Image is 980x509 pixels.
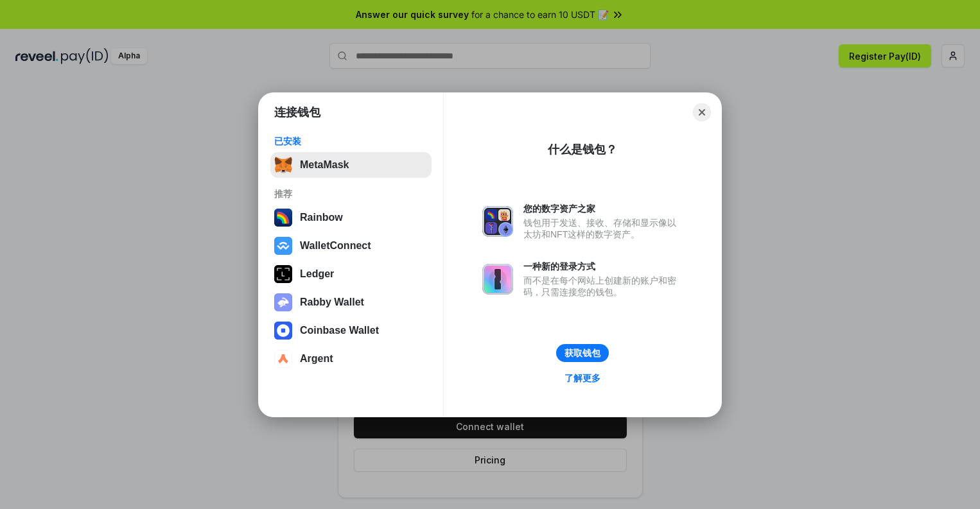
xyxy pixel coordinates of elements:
button: 获取钱包 [556,344,609,362]
button: Coinbase Wallet [270,318,432,343]
button: Ledger [270,261,432,287]
img: svg+xml,%3Csvg%20width%3D%2228%22%20height%3D%2228%22%20viewBox%3D%220%200%2028%2028%22%20fill%3D... [274,350,292,368]
img: svg+xml,%3Csvg%20xmlns%3D%22http%3A%2F%2Fwww.w3.org%2F2000%2Fsvg%22%20fill%3D%22none%22%20viewBox... [482,206,513,237]
div: Argent [300,353,333,365]
button: Rabby Wallet [270,289,432,315]
button: MetaMask [270,152,432,178]
img: svg+xml,%3Csvg%20xmlns%3D%22http%3A%2F%2Fwww.w3.org%2F2000%2Fsvg%22%20fill%3D%22none%22%20viewBox... [274,293,292,311]
div: Rainbow [300,212,343,223]
div: 您的数字资产之家 [523,203,683,214]
button: Argent [270,346,432,372]
div: Ledger [300,268,334,280]
div: Rabby Wallet [300,297,364,308]
img: svg+xml,%3Csvg%20width%3D%2228%22%20height%3D%2228%22%20viewBox%3D%220%200%2028%2028%22%20fill%3D... [274,322,292,340]
h1: 连接钱包 [274,105,320,120]
img: svg+xml,%3Csvg%20xmlns%3D%22http%3A%2F%2Fwww.w3.org%2F2000%2Fsvg%22%20width%3D%2228%22%20height%3... [274,265,292,283]
a: 了解更多 [557,370,608,386]
div: MetaMask [300,159,349,171]
img: svg+xml,%3Csvg%20width%3D%22120%22%20height%3D%22120%22%20viewBox%3D%220%200%20120%20120%22%20fil... [274,209,292,227]
button: Close [693,103,711,121]
div: WalletConnect [300,240,371,252]
button: WalletConnect [270,233,432,259]
img: svg+xml,%3Csvg%20fill%3D%22none%22%20height%3D%2233%22%20viewBox%3D%220%200%2035%2033%22%20width%... [274,156,292,174]
div: 了解更多 [564,372,600,384]
div: 获取钱包 [564,347,600,359]
div: 一种新的登录方式 [523,261,683,272]
div: Coinbase Wallet [300,325,379,336]
img: svg+xml,%3Csvg%20width%3D%2228%22%20height%3D%2228%22%20viewBox%3D%220%200%2028%2028%22%20fill%3D... [274,237,292,255]
img: svg+xml,%3Csvg%20xmlns%3D%22http%3A%2F%2Fwww.w3.org%2F2000%2Fsvg%22%20fill%3D%22none%22%20viewBox... [482,264,513,295]
div: 推荐 [274,188,428,200]
div: 什么是钱包？ [548,142,617,157]
button: Rainbow [270,205,432,230]
div: 而不是在每个网站上创建新的账户和密码，只需连接您的钱包。 [523,275,683,298]
div: 已安装 [274,135,428,147]
div: 钱包用于发送、接收、存储和显示像以太坊和NFT这样的数字资产。 [523,217,683,240]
